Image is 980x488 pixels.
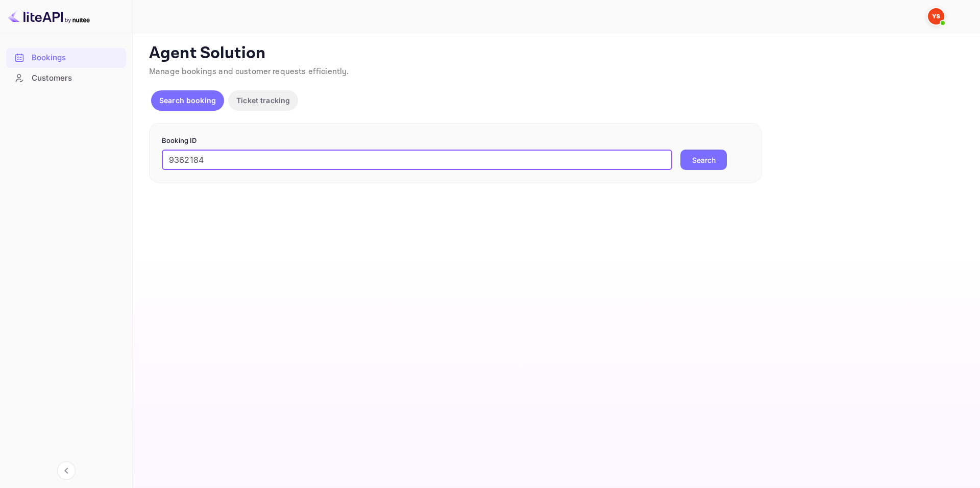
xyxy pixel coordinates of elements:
button: Search [680,150,727,170]
button: Collapse navigation [57,461,76,480]
input: Enter Booking ID (e.g., 63782194) [162,150,672,170]
div: Bookings [6,48,126,68]
a: Bookings [6,48,126,67]
a: Customers [6,68,126,87]
p: Search booking [159,95,216,106]
img: LiteAPI logo [8,8,90,25]
div: Bookings [32,52,121,64]
p: Booking ID [162,136,749,146]
p: Ticket tracking [236,95,290,106]
img: Yandex Support [928,8,944,25]
span: Manage bookings and customer requests efficiently. [149,66,349,77]
div: Customers [32,72,121,84]
div: Customers [6,68,126,88]
p: Agent Solution [149,43,962,64]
